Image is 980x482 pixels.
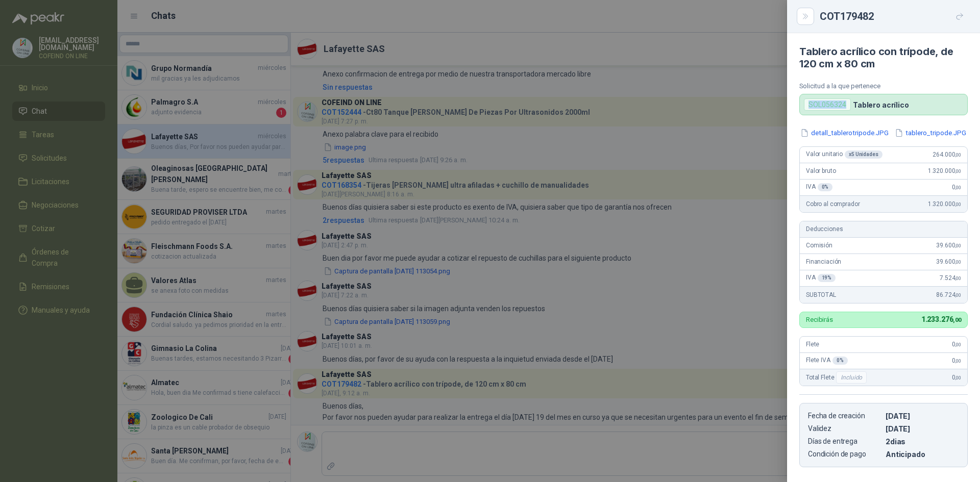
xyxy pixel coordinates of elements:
[806,258,841,265] span: Financiación
[955,152,961,158] span: ,00
[806,316,833,323] p: Recibirás
[936,258,961,265] span: 39.600
[799,45,968,70] h4: Tablero acrílico con trípode, de 120 cm x 80 cm
[933,151,961,158] span: 264.000
[806,341,819,348] span: Flete
[955,358,961,364] span: ,00
[818,183,833,191] div: 0 %
[845,150,883,159] div: x 5 Unidades
[808,424,881,433] p: Validez
[808,450,881,459] p: Condición de pago
[806,242,832,249] span: Comisión
[806,371,869,384] span: Total Flete
[820,8,968,24] div: COT179482
[806,291,836,298] span: SUBTOTAL
[955,168,961,174] span: ,00
[936,242,961,249] span: 39.600
[955,292,961,298] span: ,00
[955,275,961,281] span: ,00
[806,167,836,174] span: Valor bruto
[894,128,967,138] button: tablero_tripode.JPG
[853,100,909,109] p: Tablero acrílico
[940,274,961,282] span: 7.524
[955,185,961,190] span: ,00
[799,10,812,22] button: Close
[936,291,961,298] span: 86.724
[808,412,881,420] p: Fecha de creación
[806,274,836,282] span: IVA
[806,225,843,233] span: Deducciones
[928,200,961,208] span: 1.320.000
[806,150,883,159] span: Valor unitario
[955,201,961,207] span: ,00
[921,315,961,323] span: 1.233.276
[799,128,890,138] button: detall_tablerotripode.JPG
[955,259,961,265] span: ,00
[804,98,851,111] div: SOL056324
[886,437,959,446] p: 2 dias
[952,357,961,364] span: 0
[818,274,836,282] div: 19 %
[952,184,961,191] span: 0
[806,357,848,365] span: Flete IVA
[953,317,961,323] span: ,00
[799,82,968,90] p: Solicitud a la que pertenece
[952,341,961,348] span: 0
[836,371,867,384] div: Incluido
[806,183,832,191] span: IVA
[808,437,881,446] p: Días de entrega
[886,450,959,459] p: Anticipado
[886,412,959,420] p: [DATE]
[955,243,961,248] span: ,00
[832,357,848,365] div: 0 %
[952,374,961,381] span: 0
[928,167,961,174] span: 1.320.000
[955,342,961,347] span: ,00
[806,200,860,208] span: Cobro al comprador
[955,375,961,380] span: ,00
[886,424,959,433] p: [DATE]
